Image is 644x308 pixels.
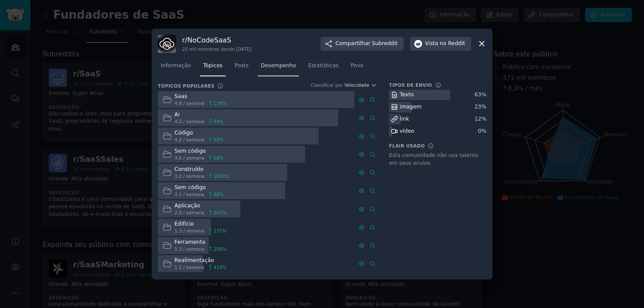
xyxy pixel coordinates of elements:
[213,191,223,197] span: %
[175,239,227,246] div: Ferramenta
[232,59,252,77] a: Posts
[213,118,223,125] span: %
[175,210,205,216] span: 2.0 / semana
[389,152,486,167] div: Esta comunidade não usa talento em seus envios
[213,100,226,106] span: %
[175,202,227,210] div: Aplicação
[175,257,227,265] div: Realimentação
[158,59,194,77] a: Informação
[213,155,223,161] span: %
[158,83,214,89] h3: Tópicos populares
[175,147,224,155] div: Sem código
[213,119,219,124] font: 49
[200,59,226,77] a: Tópicos
[400,115,409,123] div: link
[410,37,471,51] button: Vistano Reddit
[344,82,369,88] span: Velocidade
[308,62,339,70] span: Estatísticas
[261,62,296,70] span: Desempenho
[158,35,176,53] img: Sem códigoSaaS
[175,93,227,101] div: Saas
[175,191,205,197] span: 3.1 / semana
[213,137,223,143] span: %
[175,100,205,106] span: 4.8 / semana
[348,59,366,77] a: Povo
[213,192,219,197] font: 36
[213,174,225,179] font: 1000
[475,116,481,122] font: 12
[440,40,465,48] span: no Reddit
[213,228,222,233] font: 171
[175,184,224,192] div: Sem código
[400,103,422,111] div: imagem
[182,46,252,52] div: 25 mil membros desde [DATE]
[372,40,397,48] span: Subreddit
[175,118,205,125] span: 4,5 / semana
[475,104,481,110] font: 23
[213,210,222,215] font: 262
[203,62,222,70] span: Tópicos
[475,115,486,123] div: %
[475,103,486,111] div: %
[320,37,404,51] button: CompartilharSubreddit
[175,264,205,270] span: 1.1 / semana
[175,173,205,179] span: 3.2 / semana
[258,59,299,77] a: Desempenho
[235,62,249,70] span: Posts
[213,137,219,142] font: 50
[351,62,363,70] span: Povo
[389,143,425,149] h3: Flair Usado
[175,220,227,228] div: Edifício
[161,62,191,70] span: Informação
[175,166,229,174] div: Construído
[475,91,486,99] div: %
[305,59,342,77] a: Estatísticas
[213,264,226,270] span: %
[213,173,229,179] span: %
[213,246,226,252] span: %
[175,111,224,119] div: Ai
[400,128,414,135] div: vídeo
[310,82,342,88] div: Classificar por
[213,155,219,161] font: 68
[389,82,432,88] h3: Tipos de envio
[175,246,205,252] span: 1.3 / semana
[475,92,481,98] font: 63
[175,228,205,234] span: 1.3 / semana
[344,82,377,88] button: Velocidade
[478,128,481,134] font: 0
[213,210,226,216] span: %
[175,137,205,143] span: 4.0 / semana
[425,40,438,48] font: Vista
[213,101,222,106] font: 138
[182,36,252,45] h3: r/ NoCodeSaaS
[478,128,486,135] div: %
[213,246,222,252] font: 200
[335,40,370,48] font: Compartilhar
[175,129,224,137] div: Código
[175,155,205,161] span: 3.6 / semana
[400,91,414,99] div: Texto
[213,265,222,270] font: 433
[213,228,226,234] span: %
